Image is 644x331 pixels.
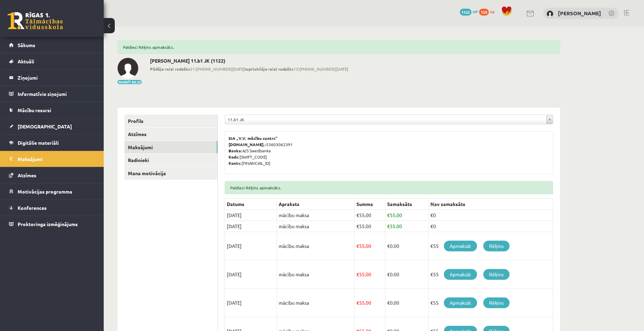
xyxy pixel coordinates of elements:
[9,200,95,216] a: Konferences
[355,289,385,317] td: 55.00
[356,299,359,306] span: €
[124,154,217,167] a: Radinieki
[387,299,390,306] span: €
[356,271,359,277] span: €
[385,232,428,260] td: 0.00
[277,232,355,260] td: mācību maksa
[277,210,355,221] td: mācību maksa
[483,269,510,280] a: Rēķins
[9,37,95,53] a: Sākums
[355,260,385,289] td: 55.00
[490,9,494,14] span: xp
[428,232,553,260] td: €55
[225,289,277,317] td: [DATE]
[9,102,95,118] a: Mācību resursi
[124,128,217,141] a: Atzīmes
[479,9,498,14] a: 159 xp
[385,260,428,289] td: 0.00
[225,210,277,221] td: [DATE]
[124,141,217,154] a: Maksājumi
[479,9,489,16] span: 159
[355,210,385,221] td: 55.00
[228,135,549,166] p: 53603062391 A/S Swedbanka [SWIFT_CODE] [FINANCIAL_ID]
[18,221,78,227] span: Proktoringa izmēģinājums
[356,243,359,249] span: €
[228,148,242,153] b: Banka:
[18,107,51,113] span: Mācību resursi
[18,188,72,195] span: Motivācijas programma
[9,70,95,86] a: Ziņojumi
[18,123,72,129] span: [DEMOGRAPHIC_DATA]
[387,212,390,218] span: €
[225,221,277,232] td: [DATE]
[9,135,95,151] a: Digitālie materiāli
[277,199,355,210] th: Apraksts
[460,9,478,14] a: 1122 mP
[9,151,95,167] a: Maksājumi
[444,269,477,280] a: Apmaksāt
[558,10,601,17] a: [PERSON_NAME]
[428,260,553,289] td: €55
[18,151,95,167] legend: Maksājumi
[9,118,95,134] a: [DEMOGRAPHIC_DATA]
[18,205,47,211] span: Konferences
[225,232,277,260] td: [DATE]
[228,160,242,166] b: Konts:
[225,115,553,124] a: 11.b1 JK
[385,210,428,221] td: 55.00
[150,66,190,72] b: Pēdējo reizi redzēts
[387,223,390,229] span: €
[228,115,544,124] span: 11.b1 JK
[228,135,278,141] b: SIA „V.V. mācību centrs”
[8,12,63,29] a: Rīgas 1. Tālmācības vidusskola
[483,241,510,251] a: Rēķins
[385,221,428,232] td: 55.00
[277,260,355,289] td: mācību maksa
[9,216,95,232] a: Proktoringa izmēģinājums
[18,42,35,48] span: Sākums
[18,58,34,64] span: Aktuāli
[18,140,59,146] span: Digitālie materiāli
[225,260,277,289] td: [DATE]
[428,289,553,317] td: €55
[9,184,95,199] a: Motivācijas programma
[277,221,355,232] td: mācību maksa
[18,172,36,178] span: Atzīmes
[228,142,266,147] b: [DOMAIN_NAME].:
[225,181,553,194] div: Paldies! Rēķins apmaksāts.
[444,297,477,308] a: Apmaksāt
[9,167,95,183] a: Atzīmes
[118,80,142,84] button: Mainīt bildi
[460,9,472,16] span: 1122
[547,10,553,17] img: Aleksis Āboliņš
[150,58,348,64] h2: [PERSON_NAME] 11.b1 JK (1122)
[387,271,390,277] span: €
[228,154,240,160] b: Kods:
[355,199,385,210] th: Summa
[387,243,390,249] span: €
[355,221,385,232] td: 55.00
[385,289,428,317] td: 0.00
[428,210,553,221] td: €0
[428,221,553,232] td: €0
[355,232,385,260] td: 55.00
[124,115,217,127] a: Profils
[124,167,217,180] a: Mana motivācija
[277,289,355,317] td: mācību maksa
[428,199,553,210] th: Nav samaksāts
[483,297,510,308] a: Rēķins
[473,9,478,14] span: mP
[444,241,477,251] a: Apmaksāt
[9,53,95,69] a: Aktuāli
[385,199,428,210] th: Samaksāts
[18,86,95,102] legend: Informatīvie ziņojumi
[118,41,560,54] div: Paldies! Rēķins apmaksāts.
[356,212,359,218] span: €
[356,223,359,229] span: €
[18,70,95,86] legend: Ziņojumi
[9,86,95,102] a: Informatīvie ziņojumi
[150,66,348,72] span: 21:[PHONE_NUMBER][DATE] 13:[PHONE_NUMBER][DATE]
[245,66,293,72] b: Iepriekšējo reizi redzēts
[118,58,138,79] img: Aleksis Āboliņš
[225,199,277,210] th: Datums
